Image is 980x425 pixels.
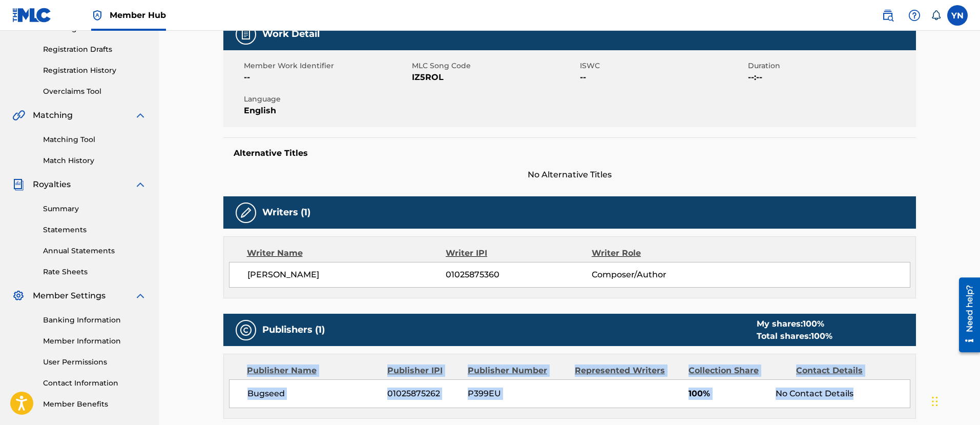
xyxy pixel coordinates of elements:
[43,399,147,410] a: Member Benefits
[43,204,147,214] a: Summary
[932,386,938,417] div: ドラッグ
[929,376,980,425] div: チャットウィジェット
[575,365,681,377] div: Represented Writers
[878,5,898,26] a: Public Search
[468,388,567,400] span: P399EU
[929,376,980,425] iframe: Chat Widget
[262,324,325,336] h5: Publishers (1)
[947,5,968,26] div: User Menu
[12,178,25,191] img: Royalties
[748,71,913,84] span: --:--
[43,65,147,76] a: Registration History
[951,274,980,356] iframe: Resource Center
[134,109,147,122] img: expand
[796,365,895,377] div: Contact Details
[908,9,921,22] img: help
[234,148,906,158] h5: Alternative Titles
[387,388,460,400] span: 01025875262
[134,290,147,302] img: expand
[244,71,409,84] span: --
[262,207,310,218] h5: Writers (1)
[43,225,147,235] a: Statements
[412,60,577,71] span: MLC Song Code
[803,319,824,329] span: 100 %
[33,178,71,191] span: Royalties
[776,388,909,400] div: No Contact Details
[446,247,592,259] div: Writer IPI
[240,207,252,219] img: Writers
[757,318,832,330] div: My shares:
[580,71,745,84] span: --
[904,5,925,26] div: Help
[262,28,320,40] h5: Work Detail
[247,365,380,377] div: Publisher Name
[580,60,745,71] span: ISWC
[43,134,147,145] a: Matching Tool
[247,388,380,400] span: Bugseed
[223,169,916,181] span: No Alternative Titles
[446,269,591,281] span: 01025875360
[43,336,147,347] a: Member Information
[387,365,460,377] div: Publisher IPI
[134,178,147,191] img: expand
[811,331,832,341] span: 100 %
[43,378,147,389] a: Contact Information
[247,247,446,259] div: Writer Name
[247,269,446,281] span: [PERSON_NAME]
[43,86,147,97] a: Overclaims Tool
[12,109,25,122] img: Matching
[412,71,577,84] span: IZ5ROL
[12,290,25,302] img: Member Settings
[43,267,147,277] a: Rate Sheets
[748,60,913,71] span: Duration
[689,388,768,400] span: 100%
[592,269,724,281] span: Composer/Author
[43,44,147,55] a: Registration Drafts
[33,109,73,122] span: Matching
[244,94,409,105] span: Language
[931,10,941,21] div: Notifications
[689,365,788,377] div: Collection Share
[43,315,147,326] a: Banking Information
[757,330,832,342] div: Total shares:
[882,9,894,22] img: search
[244,105,409,117] span: English
[43,246,147,256] a: Annual Statements
[240,28,252,41] img: Work Detail
[592,247,724,259] div: Writer Role
[33,290,106,302] span: Member Settings
[468,365,567,377] div: Publisher Number
[43,155,147,166] a: Match History
[43,357,147,368] a: User Permissions
[240,324,252,336] img: Publishers
[110,9,166,21] span: Member Hub
[12,8,52,23] img: MLC Logo
[91,9,103,22] img: Top Rightsholder
[244,60,409,71] span: Member Work Identifier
